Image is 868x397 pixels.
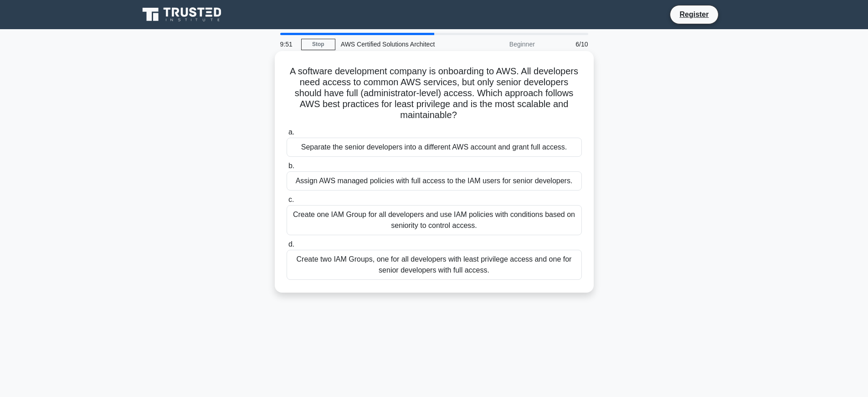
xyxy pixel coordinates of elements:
div: AWS Certified Solutions Architect [335,35,461,53]
span: b. [288,162,294,170]
div: Create one IAM Group for all developers and use IAM policies with conditions based on seniority t... [287,205,582,235]
div: Separate the senior developers into a different AWS account and grant full access. [287,138,582,157]
div: Create two IAM Groups, one for all developers with least privilege access and one for senior deve... [287,250,582,280]
h5: A software development company is onboarding to AWS. All developers need access to common AWS ser... [286,66,583,121]
div: 6/10 [540,35,594,53]
div: 9:51 [275,35,301,53]
div: Beginner [461,35,540,53]
a: Stop [301,39,335,50]
span: a. [288,128,294,136]
span: c. [288,196,294,203]
a: Register [674,9,714,20]
div: Assign AWS managed policies with full access to the IAM users for senior developers. [287,171,582,191]
span: d. [288,240,294,248]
